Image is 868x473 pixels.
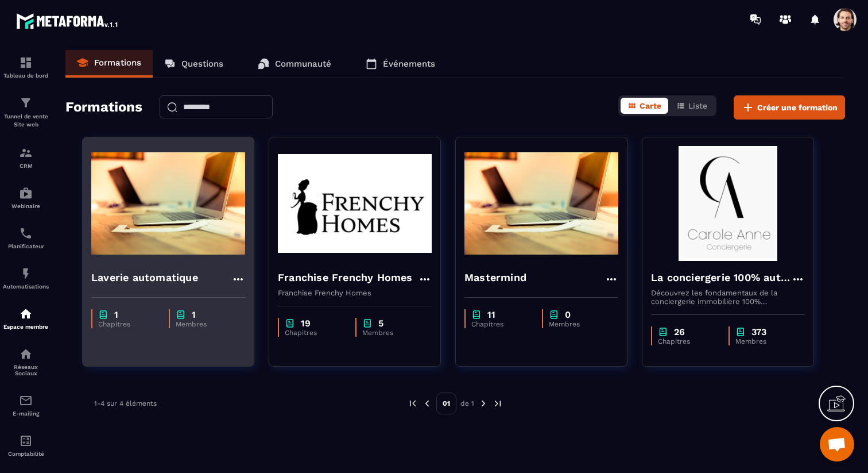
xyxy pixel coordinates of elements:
[65,95,142,120] h2: Formations
[3,137,49,178] a: formationformationCRM
[3,72,49,79] p: Tableau de bord
[176,309,186,320] img: chapter
[565,309,571,320] p: 0
[751,326,766,337] p: 373
[493,398,503,409] img: next
[19,96,33,110] img: formation
[3,163,49,169] p: CRM
[464,146,618,261] img: formation-background
[3,283,49,290] p: Automatisations
[658,326,668,337] img: chapter
[688,101,707,110] span: Liste
[3,258,49,298] a: automationsautomationsAutomatisations
[192,309,196,320] p: 1
[362,318,373,329] img: chapter
[114,309,118,320] p: 1
[94,57,141,68] p: Formations
[16,10,119,31] img: logo
[651,146,805,261] img: formation-background
[651,270,791,286] h4: La conciergerie 100% automatisée
[19,56,33,70] img: formation
[621,98,668,114] button: Carte
[820,427,854,462] div: Ouvrir le chat
[464,270,526,286] h4: Mastermind
[246,50,343,78] a: Communauté
[3,87,49,137] a: formationformationTunnel de vente Site web
[734,95,845,120] button: Créer une formation
[153,50,235,78] a: Questions
[3,425,49,466] a: accountantaccountantComptabilité
[3,113,49,129] p: Tunnel de vente Site web
[285,318,295,329] img: chapter
[3,218,49,258] a: schedulerschedulerPlanificateur
[278,270,413,286] h4: Franchise Frenchy Homes
[3,178,49,218] a: automationsautomationsWebinaire
[275,59,331,69] p: Communauté
[362,329,420,337] p: Membres
[19,267,33,280] img: automations
[285,329,344,337] p: Chapitres
[82,137,269,381] a: formation-backgroundLaverie automatiquechapter1Chapitreschapter1Membres
[658,337,717,345] p: Chapitres
[19,226,33,240] img: scheduler
[278,289,432,297] p: Franchise Frenchy Homes
[3,339,49,385] a: social-networksocial-networkRéseaux Sociaux
[354,50,447,78] a: Événements
[674,326,685,337] p: 26
[651,289,805,306] p: Découvrez les fondamentaux de la conciergerie immobilière 100% automatisée. Cette formation est c...
[478,398,489,409] img: next
[408,398,418,409] img: prev
[3,47,49,87] a: formationformationTableau de bord
[176,320,234,328] p: Membres
[19,394,33,407] img: email
[460,399,474,408] p: de 1
[549,320,607,328] p: Membres
[65,50,153,78] a: Formations
[378,318,383,329] p: 5
[735,326,746,337] img: chapter
[3,385,49,425] a: emailemailE-mailing
[471,320,530,328] p: Chapitres
[269,137,455,381] a: formation-backgroundFranchise Frenchy HomesFranchise Frenchy Homeschapter19Chapitreschapter5Membres
[471,309,482,320] img: chapter
[735,337,793,345] p: Membres
[19,347,33,361] img: social-network
[98,309,108,320] img: chapter
[3,410,49,417] p: E-mailing
[383,59,435,69] p: Événements
[642,137,828,381] a: formation-backgroundLa conciergerie 100% automatiséeDécouvrez les fondamentaux de la conciergerie...
[640,101,661,110] span: Carte
[94,399,157,407] p: 1-4 sur 4 éléments
[19,434,33,448] img: accountant
[91,146,245,261] img: formation-background
[3,364,49,376] p: Réseaux Sociaux
[487,309,495,320] p: 11
[19,186,33,200] img: automations
[436,393,456,414] p: 01
[278,146,432,261] img: formation-background
[3,451,49,457] p: Comptabilité
[19,307,33,321] img: automations
[301,318,311,329] p: 19
[181,59,223,69] p: Questions
[3,203,49,209] p: Webinaire
[19,146,33,160] img: formation
[757,102,838,113] span: Créer une formation
[549,309,559,320] img: chapter
[422,398,432,409] img: prev
[3,324,49,330] p: Espace membre
[98,320,157,328] p: Chapitres
[669,98,714,114] button: Liste
[91,270,198,286] h4: Laverie automatique
[3,243,49,249] p: Planificateur
[455,137,642,381] a: formation-backgroundMastermindchapter11Chapitreschapter0Membres
[3,298,49,339] a: automationsautomationsEspace membre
